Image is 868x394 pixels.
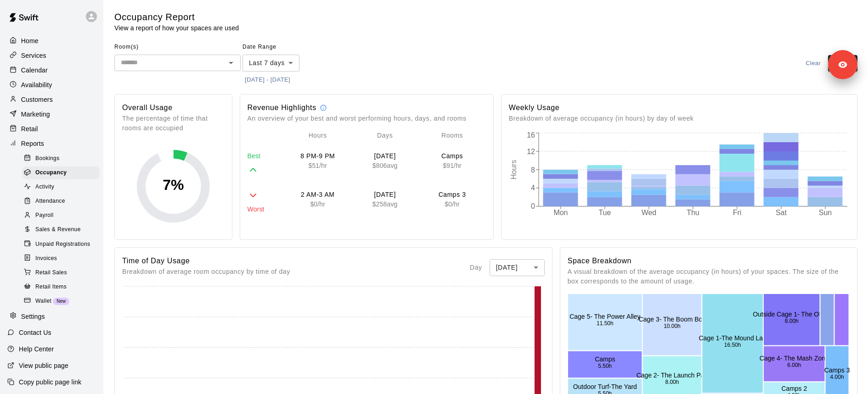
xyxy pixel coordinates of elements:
tspan: 8 [531,166,535,174]
text: 4.00h [831,374,845,380]
p: Camps 3 [418,190,485,200]
p: View a report of how your spaces are used [114,23,239,33]
text: 8.00h [665,379,679,385]
a: Retail [7,122,96,136]
button: Open [225,56,237,69]
span: Date Range [242,40,323,55]
h5: Occupancy Report [114,11,239,23]
tspan: 16 [527,131,535,139]
h6: Weekly Usage [509,102,850,114]
text: 6.00h [788,362,801,368]
p: Copy public page link [19,377,81,387]
span: Retail Items [35,283,67,292]
tspan: Sun [818,209,831,216]
a: Marketing [7,107,96,121]
tspan: Sat [776,209,787,216]
a: Retail Sales [22,266,103,280]
span: Retail Sales [35,268,67,277]
p: Best [248,151,284,161]
span: Bookings [35,154,60,163]
span: Sales & Revenue [35,225,81,234]
p: [DATE] [351,190,418,200]
div: WalletNew [22,295,100,308]
div: Occupancy [22,166,100,179]
p: Days [351,131,418,140]
a: Settings [7,310,96,323]
tspan: Thu [687,209,699,216]
text: Cage 3- The Boom Box [639,316,706,323]
text: 11.50h [597,320,614,327]
p: Settings [21,312,45,321]
a: Customers [7,93,96,106]
h6: Space Breakdown [568,255,850,267]
p: An overview of your best and worst performing hours, days, and rooms [248,114,486,123]
p: Breakdown of average occupancy (in hours) by day of week [509,114,850,123]
text: 5.50h [598,363,612,369]
p: $ 258 avg [351,200,418,209]
div: Bookings [22,152,100,165]
div: Activity [22,181,100,194]
h6: Time of Day Usage [122,255,290,267]
tspan: Wed [641,209,656,216]
a: Activity [22,180,103,194]
a: Unpaid Registrations [22,237,103,251]
text: Outdoor Turf-The Yard [573,383,637,390]
a: Retail Items [22,280,103,294]
text: Cage 4- The Mash Zone [760,355,829,362]
span: Occupancy [35,168,67,178]
a: Home [7,34,96,48]
span: Attendance [35,197,65,206]
p: [DATE] [351,151,418,161]
p: Contact Us [19,328,51,337]
div: Attendance [22,195,100,208]
span: Activity [35,183,54,192]
text: 7 % [163,177,184,194]
text: Cage 5- The Power Alley [569,313,640,320]
p: Worst [248,205,284,214]
text: Cage 2- The Launch Pad [637,372,708,379]
p: A visual breakdown of the average occupancy (in hours) of your spaces. The size of the box corres... [568,267,850,286]
p: Reports [21,139,44,148]
p: Hours [284,131,351,140]
div: Unpaid Registrations [22,238,100,251]
a: Availability [7,78,96,92]
div: Invoices [22,252,100,265]
p: Camps [418,151,485,161]
span: Payroll [35,211,53,220]
h6: Revenue Highlights [248,102,316,114]
text: Camps [595,355,615,363]
p: 8 PM-9 PM [284,151,351,161]
p: View public page [19,361,68,370]
text: Cage 1-The Mound Lab [699,334,767,342]
div: Reports [7,137,96,150]
div: Retail Sales [22,266,100,279]
p: Rooms [418,131,485,140]
tspan: Mon [553,209,568,216]
p: Day [470,263,482,272]
div: Services [7,49,96,62]
h6: Overall Usage [122,102,225,114]
p: $ 0 /hr [284,200,351,209]
tspan: Fri [733,209,741,216]
text: Outside Cage 1- The Office [753,311,831,318]
p: Availability [21,80,52,89]
p: Marketing [21,110,50,119]
text: Camps 2 [782,385,807,392]
p: $ 806 avg [351,161,418,170]
span: Unpaid Registrations [35,240,90,249]
p: Help Center [19,344,54,354]
span: Wallet [35,297,51,306]
a: Bookings [22,151,103,166]
span: Invoices [35,254,57,263]
tspan: Tue [598,209,611,216]
text: Camps 3 [825,366,851,374]
p: $ 0 /hr [418,200,485,209]
div: Retail Items [22,281,100,294]
p: The percentage of time that rooms are occupied [122,114,225,133]
p: Customers [21,95,53,104]
button: Clear [799,55,828,72]
span: Room(s) [114,40,241,55]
